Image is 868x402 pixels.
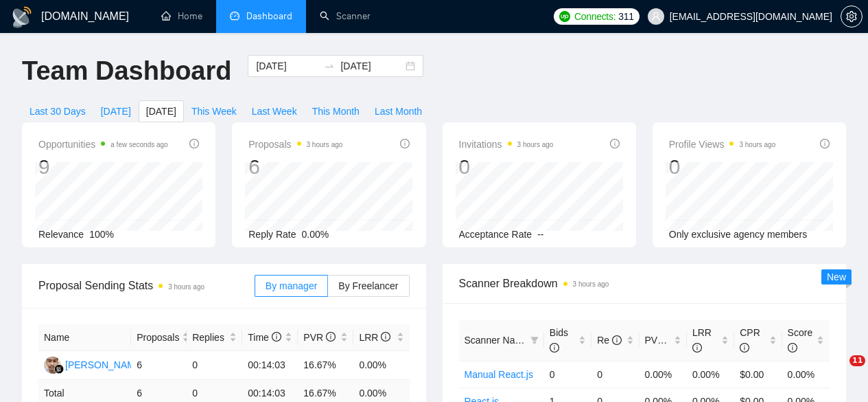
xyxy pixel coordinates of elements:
span: Invitations [459,136,554,153]
span: By manager [266,280,317,291]
time: 3 hours ago [573,280,609,288]
button: setting [841,5,863,27]
span: info-circle [381,332,390,342]
td: 0.00% [687,361,734,388]
th: Replies [187,324,242,351]
span: Relevance [38,229,84,240]
span: Reply Rate [248,229,296,240]
span: user [651,12,661,21]
a: setting [841,11,863,22]
span: info-circle [820,139,830,148]
div: 0 [459,154,554,180]
div: 9 [38,154,168,180]
td: 00:14:03 [242,351,298,380]
span: Proposals [137,330,179,345]
a: searchScanner [320,10,371,22]
a: Manual React.js [465,369,533,380]
img: logo [11,6,33,28]
span: Profile Views [669,136,776,153]
img: AI [44,357,61,374]
td: 0 [187,351,242,380]
span: swap-right [324,60,335,71]
span: 0.00% [302,229,329,240]
span: Replies [192,330,226,345]
button: This Week [184,100,244,122]
time: 3 hours ago [517,141,554,148]
time: a few seconds ago [110,141,167,148]
span: By Freelancer [338,280,398,291]
td: $0.00 [734,361,782,388]
span: Scanner Name [465,335,528,346]
th: Name [38,324,131,351]
span: -- [537,229,543,240]
span: info-circle [326,332,336,342]
span: This Week [191,104,237,119]
td: 16.67% [298,351,353,380]
button: This Month [305,100,367,122]
span: Re [597,335,622,346]
td: 0.00% [640,361,687,388]
span: info-circle [610,139,620,148]
span: Dashboard [246,10,292,22]
span: [DATE] [101,104,131,119]
span: info-circle [272,332,281,342]
span: Time [248,332,281,343]
span: Acceptance Rate [459,229,532,240]
span: info-circle [550,343,559,353]
span: PVR [303,332,336,343]
span: Proposals [248,136,342,153]
span: 311 [618,9,633,24]
div: 6 [248,154,342,180]
time: 3 hours ago [307,141,343,148]
span: setting [841,11,862,22]
span: Last Month [375,104,422,119]
td: 0.00% [782,361,830,388]
button: [DATE] [139,100,184,122]
time: 3 hours ago [168,283,204,291]
span: Bids [550,327,568,353]
div: 0 [669,154,776,180]
input: Start date [256,58,318,74]
button: Last Week [244,100,305,122]
span: [DATE] [146,104,176,119]
span: Only exclusive agency members [669,229,808,240]
button: [DATE] [93,100,139,122]
a: AI[PERSON_NAME] [44,359,144,370]
span: Scanner Breakdown [459,275,830,292]
a: homeHome [161,10,202,22]
span: Proposal Sending Stats [38,277,255,294]
button: Last Month [367,100,430,122]
h1: Team Dashboard [22,55,231,87]
span: LRR [359,332,390,343]
span: This Month [312,104,360,119]
div: [PERSON_NAME] [65,357,144,372]
span: 100% [89,229,114,240]
th: Proposals [131,324,187,351]
iframe: Intercom live chat [821,355,854,388]
span: Last 30 Days [30,104,86,119]
span: Opportunities [38,136,168,153]
span: info-circle [189,139,199,148]
span: filter [528,330,541,350]
span: info-circle [400,139,410,148]
span: Connects: [574,9,615,24]
span: Last Week [252,104,297,119]
span: to [324,60,335,71]
img: upwork-logo.png [559,11,570,22]
input: End date [340,58,403,74]
span: 11 [849,355,865,366]
button: Last 30 Days [22,100,93,122]
span: filter [530,336,539,344]
span: dashboard [230,11,239,21]
time: 3 hours ago [739,141,775,148]
td: 6 [131,351,187,380]
td: 0 [591,361,639,388]
td: 0.00% [353,351,409,380]
img: gigradar-bm.png [54,364,64,374]
td: 0 [544,361,591,388]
